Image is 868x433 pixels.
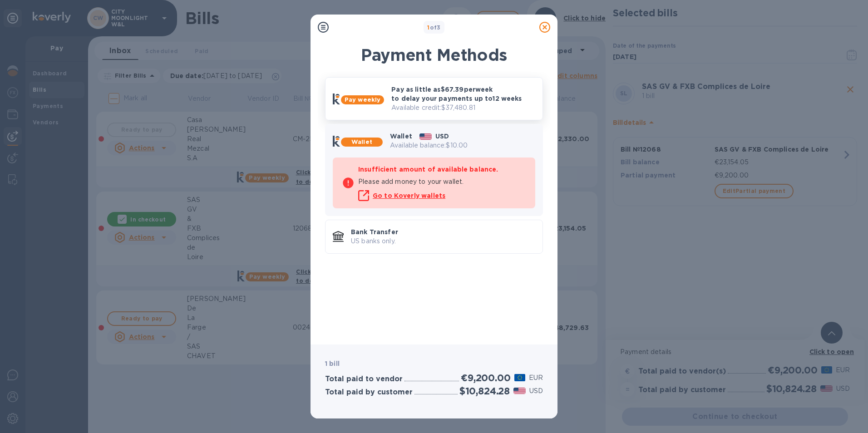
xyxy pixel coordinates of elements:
[390,141,535,150] p: Available balance: $10.00
[391,85,535,103] p: Pay as little as $67.39 per week to delay your payments up to 12 weeks
[427,24,441,31] b: of 3
[325,375,403,384] h3: Total paid to vendor
[351,236,535,246] p: US banks only.
[435,132,449,141] p: USD
[427,24,429,31] span: 1
[459,385,510,397] h2: $10,824.28
[390,132,412,141] p: Wallet
[461,372,510,384] h2: €9,200.00
[358,177,526,187] p: Please add money to your wallet.
[325,388,413,397] h3: Total paid by customer
[419,133,432,140] img: USD
[391,103,535,113] p: Available credit: $37,480.81
[513,388,526,394] img: USD
[529,373,543,383] p: EUR
[325,45,543,64] h1: Payment Methods
[358,166,498,173] b: Insufficient amount of available balance.
[351,138,372,145] b: Wallet
[351,227,535,236] p: Bank Transfer
[345,96,380,103] b: Pay weekly
[529,386,543,396] p: USD
[325,360,340,367] b: 1 bill
[373,192,445,199] u: Go to Koverly wallets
